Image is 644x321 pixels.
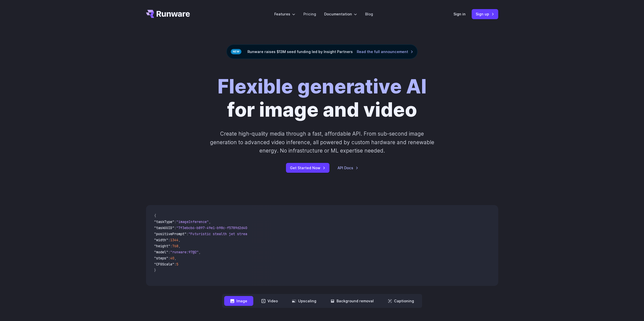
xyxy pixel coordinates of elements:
span: 1344 [170,238,178,242]
a: Go to / [146,10,190,18]
span: , [209,219,211,224]
a: Read the full announcement [357,49,413,55]
span: : [174,262,176,266]
div: Runware raises $13M seed funding led by Insight Partners [226,44,418,59]
p: Create high-quality media through a fast, affordable API. From sub-second image generation to adv... [209,130,435,155]
button: Image [224,296,253,306]
span: : [174,219,176,224]
span: "model" [154,250,168,254]
span: : [168,250,170,254]
a: Get Started Now [286,163,329,173]
span: "7f3ebcb6-b897-49e1-b98c-f5789d2d40d7" [176,226,253,230]
span: 40 [170,256,174,260]
span: "taskType" [154,219,174,224]
button: Upscaling [286,296,322,306]
button: Background removal [324,296,380,306]
span: "Futuristic stealth jet streaking through a neon-lit cityscape with glowing purple exhaust" [189,232,373,236]
a: Blog [365,11,373,17]
span: "height" [154,244,170,248]
button: Video [255,296,284,306]
span: , [178,238,180,242]
span: } [154,268,156,273]
span: "taskUUID" [154,226,174,230]
a: Sign up [472,9,498,19]
span: "steps" [154,256,168,260]
span: : [168,238,170,242]
span: 5 [176,262,178,266]
span: { [154,213,156,218]
strong: Flexible generative AI [218,75,427,98]
span: "imageInference" [176,219,209,224]
span: , [174,256,176,260]
span: : [170,244,172,248]
label: Features [274,11,295,17]
span: "runware:97@2" [170,250,199,254]
a: API Docs [338,165,358,171]
span: : [168,256,170,260]
span: 768 [172,244,178,248]
a: Pricing [303,11,316,17]
a: Sign in [453,11,466,17]
span: , [178,244,180,248]
span: : [174,226,176,230]
span: "CFGScale" [154,262,174,266]
span: "width" [154,238,168,242]
h1: for image and video [218,75,427,121]
span: "positivePrompt" [154,232,186,236]
label: Documentation [324,11,357,17]
span: , [199,250,201,254]
span: : [186,232,189,236]
button: Captioning [382,296,420,306]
